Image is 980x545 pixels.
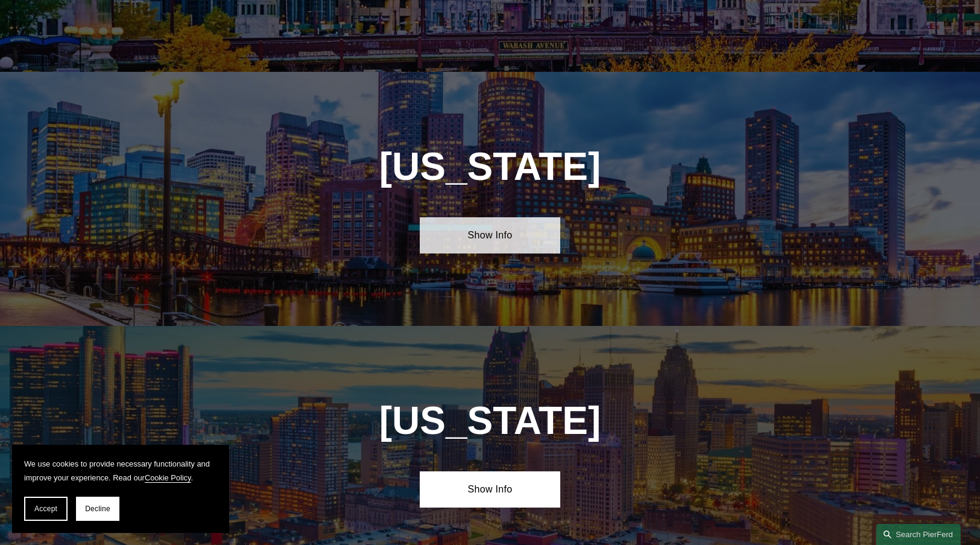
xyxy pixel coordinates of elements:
h1: [US_STATE] [314,145,666,189]
h1: [US_STATE] [349,399,631,443]
a: Show Info [420,217,560,253]
button: Accept [24,497,68,521]
section: Cookie banner [12,445,229,533]
p: We use cookies to provide necessary functionality and improve your experience. Read our . [24,457,217,485]
a: Search this site [876,524,961,545]
span: Accept [34,505,57,513]
button: Decline [76,497,119,521]
span: Decline [85,505,110,513]
a: Show Info [420,471,560,508]
a: Cookie Policy [145,473,191,482]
